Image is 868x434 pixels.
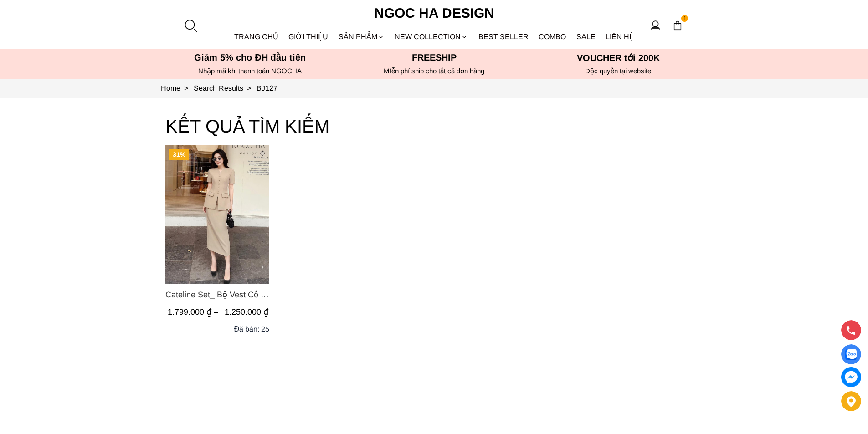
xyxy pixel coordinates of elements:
[165,112,703,141] h3: KẾT QUẢ TÌM KIẾM
[194,84,257,92] a: Link to Search Results
[390,25,473,49] a: NEW COLLECTION
[412,52,457,62] font: Freeship
[225,307,268,317] span: 1.250.000 ₫
[194,52,306,62] font: Giảm 5% cho ĐH đầu tiên
[257,84,277,92] a: Link to BJ127
[841,344,861,364] a: Display image
[234,323,269,335] div: Đã bán: 25
[283,25,334,49] a: GIỚI THIỆU
[529,67,708,75] h6: Độc quyền tại website
[366,2,503,24] a: Ngoc Ha Design
[334,25,390,49] div: SẢN PHẨM
[161,84,194,92] a: Link to Home
[229,25,284,49] a: TRANG CHỦ
[165,288,269,301] a: Link to Cateline Set_ Bộ Vest Cổ V Đính Cúc Nhí Chân Váy Bút Chì BJ127
[243,84,255,92] span: >
[534,25,571,49] a: Combo
[198,67,302,75] font: Nhập mã khi thanh toán NGOCHA
[168,307,221,317] span: 1.799.000 ₫
[673,20,683,31] img: img-CART-ICON-ksit0nf1
[601,25,639,49] a: LIÊN HỆ
[473,25,534,49] a: BEST SELLER
[165,145,269,284] a: Product image - Cateline Set_ Bộ Vest Cổ V Đính Cúc Nhí Chân Váy Bút Chì BJ127
[165,145,269,284] img: Cateline Set_ Bộ Vest Cổ V Đính Cúc Nhí Chân Váy Bút Chì BJ127
[345,67,524,75] h6: MIễn phí ship cho tất cả đơn hàng
[681,15,688,22] span: 1
[841,367,861,387] a: messenger
[529,52,708,63] h5: VOUCHER tới 200K
[165,288,269,301] span: Cateline Set_ Bộ Vest Cổ V Đính Cúc Nhí Chân Váy Bút Chì BJ127
[845,349,857,360] img: Display image
[180,84,192,92] span: >
[571,25,601,49] a: SALE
